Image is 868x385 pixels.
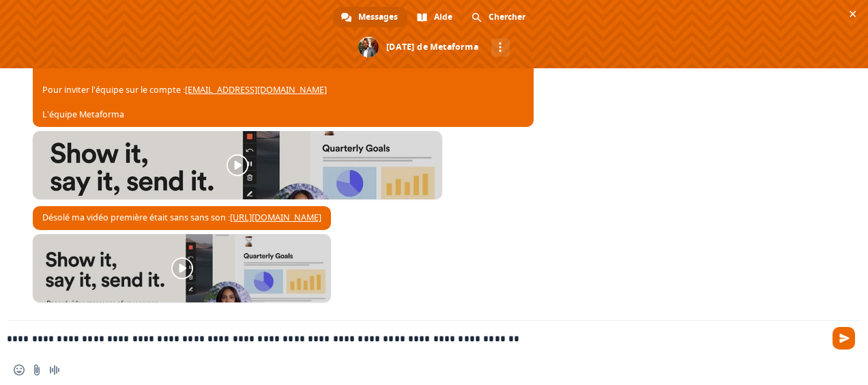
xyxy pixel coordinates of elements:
[409,7,462,27] div: Aide
[463,7,535,27] div: Chercher
[185,84,327,96] a: [EMAIL_ADDRESS][DOMAIN_NAME]
[31,365,42,375] span: Envoyer un fichier
[42,212,321,223] span: Désolé ma vidéo première était sans sans son :
[434,7,452,27] span: Aide
[7,332,818,345] textarea: Entrez votre message...
[489,7,525,27] span: Chercher
[491,38,510,57] div: Autres canaux
[14,365,25,375] span: Insérer un emoji
[49,365,60,375] span: Message audio
[358,7,398,27] span: Messages
[333,7,407,27] div: Messages
[833,327,855,350] span: Envoyer
[230,212,321,223] a: [URL][DOMAIN_NAME]
[845,7,860,21] span: Fermer le chat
